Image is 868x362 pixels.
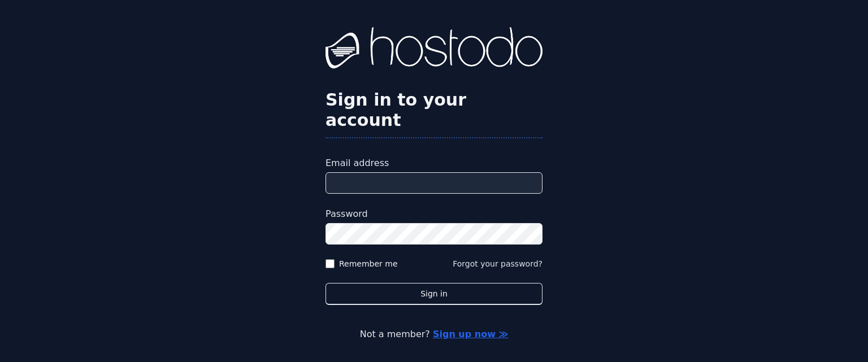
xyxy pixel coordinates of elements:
label: Remember me [339,258,398,269]
h2: Sign in to your account [325,90,542,130]
img: Hostodo [325,27,542,72]
label: Password [325,207,542,221]
button: Sign in [325,283,542,305]
label: Email address [325,156,542,170]
p: Not a member? [54,328,814,341]
button: Forgot your password? [453,258,542,269]
a: Sign up now ≫ [433,329,508,339]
